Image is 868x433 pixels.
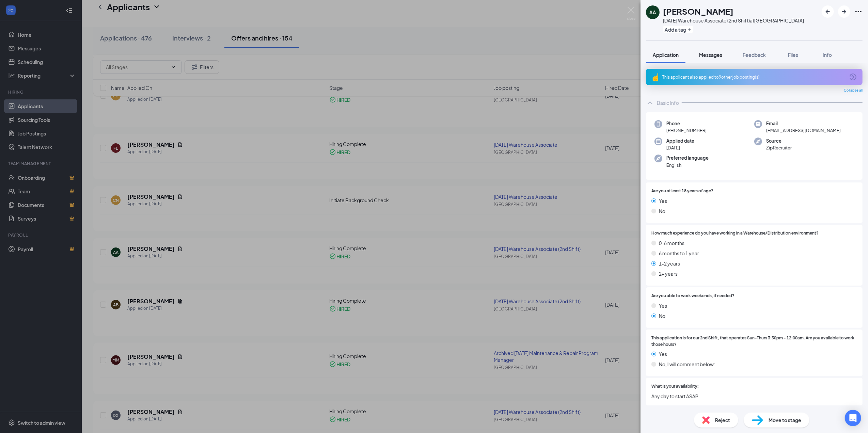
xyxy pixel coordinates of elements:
span: Are you able to work weekends, if needed? [651,293,735,299]
button: ArrowRight [838,5,850,18]
svg: Ellipses [854,7,863,16]
span: Collapse all [844,88,863,93]
div: This applicant also applied to 9 other job posting(s) [662,74,845,80]
span: ZipRecruiter [766,144,792,151]
span: Move to stage [769,416,801,424]
span: Phone [666,120,707,127]
span: Source [766,138,792,144]
svg: ArrowCircle [849,73,857,81]
span: [PHONE_NUMBER] [666,127,707,134]
button: ArrowLeftNew [822,5,834,18]
span: No [659,207,665,215]
span: Yes [659,302,667,309]
svg: ChevronUp [646,99,654,107]
span: No [659,312,665,320]
span: Reject [715,416,730,424]
span: Feedback [743,52,766,58]
span: How much experience do you have working in a Warehouse/Distribution environment? [651,230,819,237]
svg: Plus [688,28,692,32]
div: Basic Info [657,99,679,106]
span: Yes [659,350,667,358]
h1: [PERSON_NAME] [663,5,733,17]
span: [EMAIL_ADDRESS][DOMAIN_NAME] [766,127,841,134]
span: Are you at least 18 years of age? [651,188,713,194]
span: Any day to start ASAP [651,392,857,400]
span: Messages [699,52,722,58]
span: Preferred language [666,155,709,161]
span: 1-2 years [659,260,680,267]
span: Info [823,52,832,58]
span: Application [653,52,679,58]
svg: ArrowLeftNew [824,7,832,16]
span: Applied date [666,138,694,144]
div: Open Intercom Messenger [845,410,861,426]
span: 0-6 months [659,239,684,247]
button: PlusAdd a tag [663,26,693,33]
span: No, I will comment below: [659,360,715,368]
span: 6 months to 1 year [659,250,699,257]
span: 2+ years [659,270,678,277]
span: This application is for our 2nd Shift, that operates Sun-Thurs 3:30pm - 12:00am. Are you availabl... [651,335,857,348]
span: English [666,162,709,169]
svg: ArrowRight [840,7,848,16]
div: AA [649,9,656,16]
span: [DATE] [666,144,694,151]
div: [DATE] Warehouse Associate (2nd Shift) at [GEOGRAPHIC_DATA] [663,17,804,24]
span: Files [788,52,798,58]
span: What is your availability: [651,383,699,390]
span: Email [766,120,841,127]
span: Yes [659,197,667,205]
